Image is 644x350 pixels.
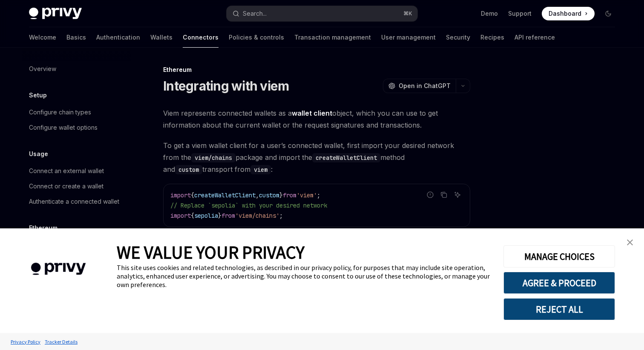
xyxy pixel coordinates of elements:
[29,166,104,176] div: Connect an external wallet
[383,79,456,93] button: Open in ChatGPT
[163,78,289,94] h1: Integrating with viem
[194,212,218,219] span: sepolia
[29,107,91,117] div: Configure chain types
[256,191,259,199] span: ,
[627,239,633,245] img: close banner
[292,109,332,118] a: wallet client
[29,181,103,191] div: Connect or create a wallet
[191,153,236,162] code: viem/chains
[22,120,131,135] a: Configure wallet options
[227,6,417,21] button: Search...⌘K
[452,189,463,200] button: Ask AI
[117,241,305,263] span: WE VALUE YOUR PRIVACY
[218,212,221,219] span: }
[549,9,581,18] span: Dashboard
[22,163,131,179] a: Connect an external wallet
[29,90,47,100] h5: Setup
[163,65,470,74] div: Ethereum
[283,191,296,199] span: from
[481,9,498,18] a: Demo
[170,212,191,219] span: import
[29,122,98,133] div: Configure wallet options
[279,212,283,219] span: ;
[66,27,86,48] a: Basics
[403,10,412,17] span: ⌘ K
[508,9,532,18] a: Support
[317,191,320,199] span: ;
[22,105,131,120] a: Configure chain types
[194,191,256,199] span: createWalletClient
[22,194,131,209] a: Authenticate a connected wallet
[292,109,332,117] strong: wallet client
[29,223,57,233] h5: Ethereum
[22,61,131,77] a: Overview
[22,179,131,194] a: Connect or create a wallet
[312,153,380,162] code: createWalletClient
[235,212,279,219] span: 'viem/chains'
[221,212,235,219] span: from
[150,27,172,48] a: Wallets
[503,298,615,320] button: REJECT ALL
[259,191,279,199] span: custom
[425,189,436,200] button: Report incorrect code
[191,212,194,219] span: {
[279,191,283,199] span: }
[621,234,638,251] a: close banner
[29,196,119,207] div: Authenticate a connected wallet
[29,8,82,20] img: dark logo
[191,191,194,199] span: {
[175,165,202,174] code: custom
[163,107,470,131] span: Viem represents connected wallets as a object, which you can use to get information about the cur...
[503,272,615,294] button: AGREE & PROCEED
[13,250,104,287] img: company logo
[250,165,271,174] code: viem
[170,202,327,209] span: // Replace `sepolia` with your desired network
[438,189,449,200] button: Copy the contents from the code block
[515,27,555,48] a: API reference
[29,149,48,159] h5: Usage
[43,334,80,349] a: Tracker Details
[381,27,436,48] a: User management
[480,27,504,48] a: Recipes
[446,27,470,48] a: Security
[9,334,43,349] a: Privacy Policy
[29,27,56,48] a: Welcome
[601,7,615,20] button: Toggle dark mode
[29,64,56,74] div: Overview
[229,27,284,48] a: Policies & controls
[170,191,191,199] span: import
[117,263,491,289] div: This site uses cookies and related technologies, as described in our privacy policy, for purposes...
[96,27,140,48] a: Authentication
[503,245,615,267] button: MANAGE CHOICES
[183,27,218,48] a: Connectors
[163,139,470,175] span: To get a viem wallet client for a user’s connected wallet, first import your desired network from...
[294,27,371,48] a: Transaction management
[296,191,317,199] span: 'viem'
[399,82,451,90] span: Open in ChatGPT
[243,9,267,19] div: Search...
[542,7,595,20] a: Dashboard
